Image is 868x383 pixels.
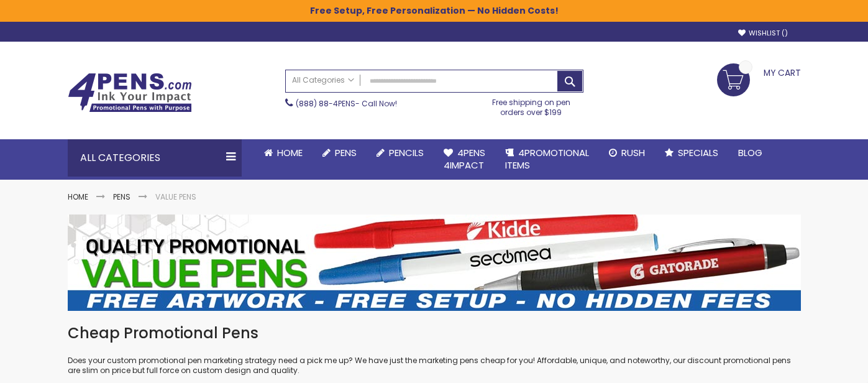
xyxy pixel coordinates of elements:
a: Blog [728,139,772,167]
span: Home [277,146,303,159]
div: All Categories [68,139,242,177]
a: 4Pens4impact [434,139,495,180]
a: Wishlist [738,29,788,38]
a: Rush [599,139,655,167]
a: All Categories [286,70,360,91]
span: Blog [738,146,762,159]
a: Home [254,139,313,167]
span: Pens [335,146,357,159]
a: Home [68,191,88,202]
span: Rush [621,146,645,159]
a: 4PROMOTIONALITEMS [495,139,599,180]
span: - Call Now! [296,98,397,109]
a: Specials [655,139,728,167]
img: Value Pens [68,215,801,311]
h1: Cheap Promotional Pens [68,323,801,343]
span: All Categories [292,75,354,85]
span: 4Pens 4impact [444,146,485,172]
a: (888) 88-4PENS [296,98,355,109]
div: Does your custom promotional pen marketing strategy need a pick me up? We have just the marketing... [68,323,801,376]
a: Pens [313,139,367,167]
a: Pencils [367,139,434,167]
div: Free shipping on pen orders over $199 [479,93,583,118]
span: Pencils [389,146,424,159]
span: Specials [678,146,718,159]
a: Pens [113,191,130,202]
img: 4Pens Custom Pens and Promotional Products [68,73,192,113]
span: 4PROMOTIONAL ITEMS [505,146,589,172]
strong: Value Pens [155,191,196,202]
